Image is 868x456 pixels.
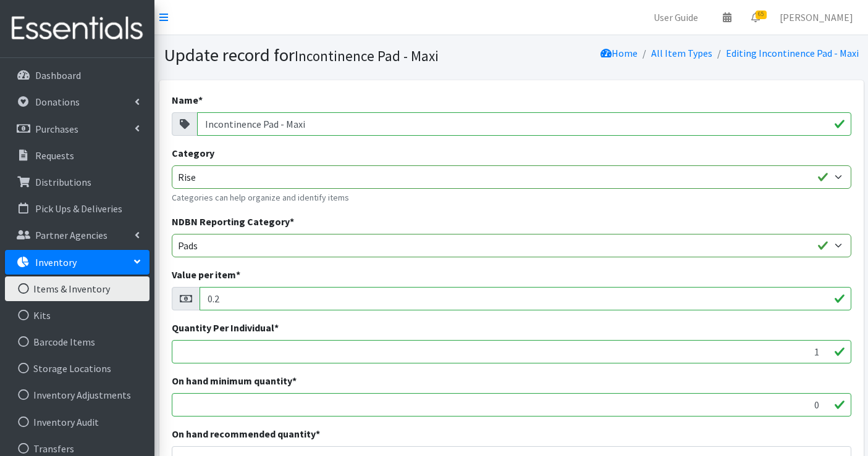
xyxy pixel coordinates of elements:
[5,330,150,354] a: Barcode Items
[172,191,851,204] small: Categories can help organize and identify items
[35,96,80,108] p: Donations
[5,410,150,434] a: Inventory Audit
[316,428,320,440] abbr: required
[292,375,297,387] abbr: required
[35,123,78,135] p: Purchases
[35,176,91,188] p: Distributions
[5,117,150,141] a: Purchases
[5,143,150,168] a: Requests
[172,146,214,160] label: Category
[5,276,150,301] a: Items & Inventory
[5,223,150,247] a: Partner Agencies
[5,196,150,221] a: Pick Ups & Deliveries
[5,170,150,194] a: Distributions
[770,5,863,30] a: [PERSON_NAME]
[5,383,150,407] a: Inventory Adjustments
[35,256,77,268] p: Inventory
[35,202,122,215] p: Pick Ups & Deliveries
[5,89,150,114] a: Donations
[172,426,320,441] label: On hand recommended quantity
[172,214,294,229] label: NDBN Reporting Category
[236,268,240,281] abbr: required
[274,321,279,334] abbr: required
[600,47,638,59] a: Home
[5,356,150,381] a: Storage Locations
[172,373,297,388] label: On hand minimum quantity
[290,215,294,228] abbr: required
[164,44,507,66] h1: Update record for
[756,10,767,19] span: 65
[198,94,203,106] abbr: required
[295,47,439,65] small: Incontinence Pad - Maxi
[172,320,279,335] label: Quantity Per Individual
[651,47,712,59] a: All Item Types
[35,229,107,241] p: Partner Agencies
[5,8,150,49] img: HumanEssentials
[726,47,859,59] a: Editing Incontinence Pad - Maxi
[35,69,81,81] p: Dashboard
[35,149,74,162] p: Requests
[172,93,203,107] label: Name
[172,267,240,282] label: Value per item
[5,303,150,328] a: Kits
[5,63,150,88] a: Dashboard
[741,5,770,30] a: 65
[5,250,150,275] a: Inventory
[644,5,708,30] a: User Guide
